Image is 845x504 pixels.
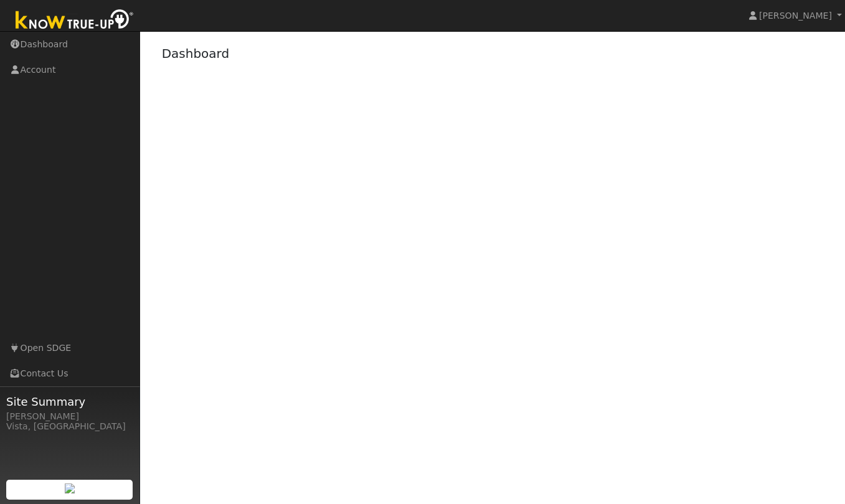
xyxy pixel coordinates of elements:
[9,7,140,35] img: Know True-Up
[759,11,832,21] span: [PERSON_NAME]
[65,483,75,493] img: retrieve
[6,393,133,410] span: Site Summary
[6,420,133,433] div: Vista, [GEOGRAPHIC_DATA]
[6,410,133,423] div: [PERSON_NAME]
[162,46,230,61] a: Dashboard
